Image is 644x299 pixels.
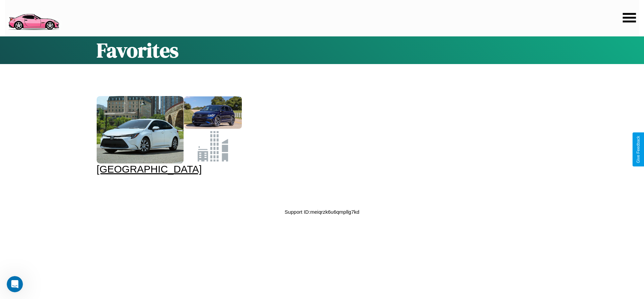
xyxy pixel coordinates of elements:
iframe: Intercom live chat [7,276,23,292]
img: logo [5,3,62,32]
p: Support ID: meiqrzk6u6qmpllg7kd [285,207,359,216]
h1: Favorites [97,36,547,64]
div: Give Feedback [636,136,641,163]
div: [GEOGRAPHIC_DATA] [97,163,241,175]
